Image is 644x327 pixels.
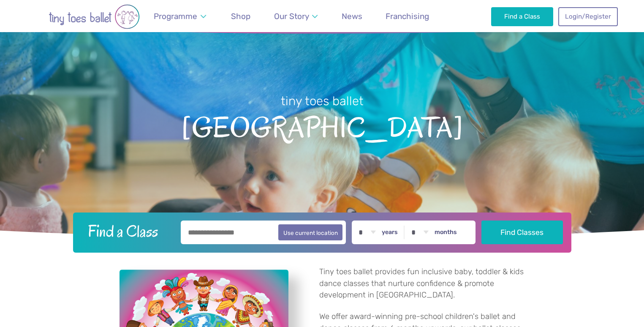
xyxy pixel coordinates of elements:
[227,6,255,26] a: Shop
[81,221,175,242] h2: Find a Class
[342,11,362,21] span: News
[382,229,398,236] label: years
[149,6,210,26] a: Programme
[27,4,162,29] img: tiny toes ballet
[319,266,525,301] p: Tiny toes ballet provides fun inclusive baby, toddler & kids dance classes that nurture confidenc...
[270,6,322,26] a: Our Story
[231,11,250,21] span: Shop
[274,11,309,21] span: Our Story
[281,94,364,108] small: tiny toes ballet
[558,7,617,26] a: Login/Register
[491,7,553,26] a: Find a Class
[154,11,197,21] span: Programme
[15,109,629,144] span: [GEOGRAPHIC_DATA]
[386,11,429,21] span: Franchising
[382,6,433,26] a: Franchising
[278,224,343,240] button: Use current location
[337,6,366,26] a: News
[435,229,457,236] label: months
[481,221,563,244] button: Find Classes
